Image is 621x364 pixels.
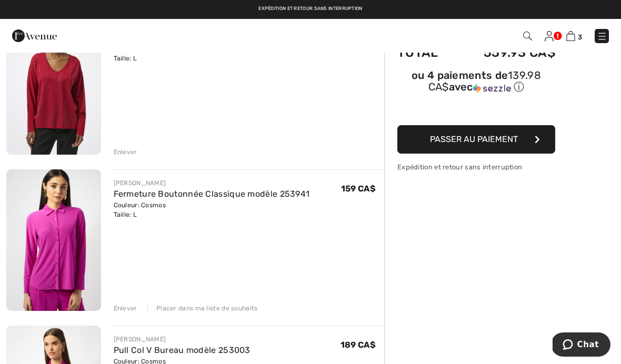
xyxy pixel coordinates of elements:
img: Menu [597,31,607,42]
a: Pull Col V Bureau modèle 253003 [114,345,251,355]
button: Passer au paiement [397,125,555,154]
div: Enlever [114,304,137,313]
div: Placer dans ma liste de souhaits [147,304,258,313]
div: ou 4 paiements de avec [397,70,555,94]
img: Recherche [523,32,532,41]
iframe: PayPal-paypal [397,98,555,122]
span: 189 CA$ [340,340,376,350]
img: Panier d'achat [566,31,575,41]
div: [PERSON_NAME] [114,178,310,188]
div: ou 4 paiements de139.98 CA$avecSezzle Cliquez pour en savoir plus sur Sezzle [397,70,555,98]
img: Sezzle [473,84,511,93]
a: 3 [566,29,582,42]
a: Fermeture Boutonnée Classique modèle 253941 [114,189,310,199]
a: 1ère Avenue [12,30,57,40]
img: Mes infos [545,31,554,42]
img: Fermeture Boutonnée Classique modèle 253941 [6,169,101,311]
td: Total [397,35,455,70]
div: Couleur: Deep cherry Taille: L [114,44,281,63]
span: Passer au paiement [430,134,518,144]
span: 139.98 CA$ [428,69,541,93]
div: Enlever [114,147,137,157]
span: 3 [578,33,582,41]
img: Pull à col en V avec bijou modèle 254966 [6,13,101,155]
span: 159 CA$ [341,184,376,194]
div: Expédition et retour sans interruption [397,162,555,172]
td: 559.93 CA$ [455,35,555,70]
img: 1ère Avenue [12,25,57,46]
div: Couleur: Cosmos Taille: L [114,200,310,219]
div: [PERSON_NAME] [114,335,251,344]
iframe: Ouvre un widget dans lequel vous pouvez chatter avec l’un de nos agents [553,332,610,359]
